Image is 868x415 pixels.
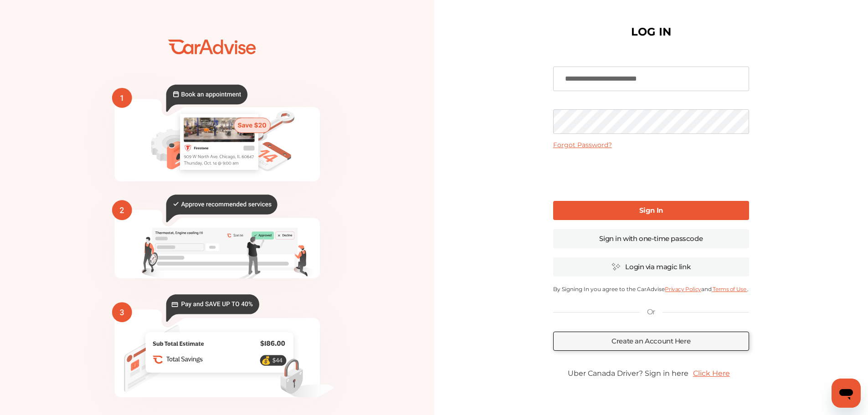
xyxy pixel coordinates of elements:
[712,286,747,292] a: Terms of Use
[611,262,621,271] img: magic_icon.32c66aac.svg
[639,206,663,215] b: Sign In
[832,379,861,408] iframe: Button to launch messaging window
[647,307,655,317] p: Or
[582,156,720,192] iframe: reCAPTCHA
[631,27,671,36] h1: LOG IN
[553,201,749,220] a: Sign In
[568,369,688,378] span: Uber Canada Driver? Sign in here
[553,286,749,292] p: By Signing In you agree to the CarAdvise and .
[553,141,612,149] a: Forgot Password?
[665,286,701,292] a: Privacy Policy
[553,332,749,351] a: Create an Account Here
[553,257,749,277] a: Login via magic link
[553,229,749,248] a: Sign in with one-time passcode
[261,356,271,365] text: 💰
[688,364,734,382] a: Click Here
